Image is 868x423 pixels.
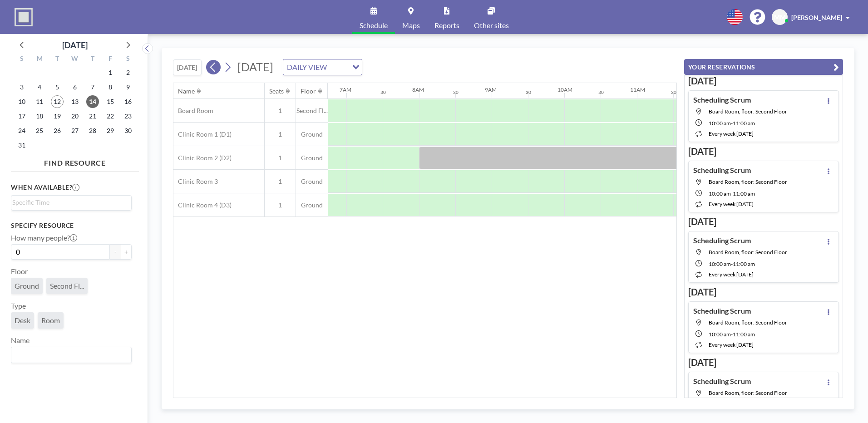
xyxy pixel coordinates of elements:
[265,130,296,138] span: 1
[173,154,232,162] span: Clinic Room 2 (D2)
[733,120,755,127] span: 11:00 AM
[15,81,28,93] span: Sunday, August 3, 2025
[11,155,139,167] h4: FIND RESOURCE
[688,146,839,157] h3: [DATE]
[485,86,497,93] div: 9AM
[33,81,46,93] span: Monday, August 4, 2025
[50,281,84,290] span: Second Fl...
[733,190,755,197] span: 11:00 AM
[122,81,134,93] span: Saturday, August 9, 2025
[15,124,28,137] span: Sunday, August 24, 2025
[630,86,645,93] div: 11AM
[709,108,787,115] span: Board Room, floor: Second Floor
[774,13,786,21] span: MM
[693,377,751,386] h4: Scheduling Scrum
[15,95,28,108] span: Sunday, August 10, 2025
[296,201,328,209] span: Ground
[11,233,77,242] label: How many people?
[684,59,843,75] button: YOUR RESERVATIONS
[119,54,137,65] div: S
[33,110,46,123] span: Monday, August 18, 2025
[11,221,132,230] h3: Specify resource
[709,190,731,197] span: 10:00 AM
[13,54,31,65] div: S
[671,89,676,95] div: 30
[51,95,64,108] span: Tuesday, August 12, 2025
[731,190,733,197] span: -
[402,22,420,29] span: Maps
[237,60,273,74] span: [DATE]
[11,267,28,276] label: Floor
[122,110,134,123] span: Saturday, August 23, 2025
[104,110,117,123] span: Friday, August 22, 2025
[269,87,284,95] div: Seats
[121,244,132,260] button: +
[86,95,99,108] span: Thursday, August 14, 2025
[33,95,46,108] span: Monday, August 11, 2025
[15,316,30,325] span: Desk
[104,124,117,137] span: Friday, August 29, 2025
[84,54,101,65] div: T
[731,331,733,338] span: -
[434,22,459,29] span: Reports
[557,86,572,93] div: 10AM
[688,75,839,87] h3: [DATE]
[709,389,787,396] span: Board Room, floor: Second Floor
[693,166,751,175] h4: Scheduling Scrum
[296,154,328,162] span: Ground
[265,107,296,115] span: 1
[69,124,81,137] span: Wednesday, August 27, 2025
[69,95,81,108] span: Wednesday, August 13, 2025
[380,89,386,95] div: 30
[731,261,733,267] span: -
[330,61,347,73] input: Search for option
[709,341,754,348] span: every week [DATE]
[283,59,362,75] div: Search for option
[33,124,46,137] span: Monday, August 25, 2025
[122,124,134,137] span: Saturday, August 30, 2025
[178,87,195,95] div: Name
[731,120,733,127] span: -
[733,261,755,267] span: 11:00 AM
[122,66,134,79] span: Saturday, August 2, 2025
[49,54,66,65] div: T
[598,89,604,95] div: 30
[110,244,121,260] button: -
[709,249,787,256] span: Board Room, floor: Second Floor
[62,39,88,51] div: [DATE]
[412,86,424,93] div: 8AM
[86,110,99,123] span: Thursday, August 21, 2025
[265,177,296,186] span: 1
[301,87,316,95] div: Floor
[31,54,49,65] div: M
[86,81,99,93] span: Thursday, August 7, 2025
[296,107,328,115] span: Second Fl...
[709,120,731,127] span: 10:00 AM
[265,201,296,209] span: 1
[66,54,84,65] div: W
[11,336,30,345] label: Name
[693,306,751,315] h4: Scheduling Scrum
[526,89,531,95] div: 30
[688,357,839,368] h3: [DATE]
[709,331,731,338] span: 10:00 AM
[709,201,754,207] span: every week [DATE]
[173,130,232,138] span: Clinic Room 1 (D1)
[173,177,218,186] span: Clinic Room 3
[791,14,842,21] span: [PERSON_NAME]
[51,81,64,93] span: Tuesday, August 5, 2025
[453,89,459,95] div: 30
[693,95,751,104] h4: Scheduling Scrum
[688,286,839,298] h3: [DATE]
[101,54,119,65] div: F
[69,81,81,93] span: Wednesday, August 6, 2025
[51,110,64,123] span: Tuesday, August 19, 2025
[15,281,39,290] span: Ground
[340,86,351,93] div: 7AM
[69,110,81,123] span: Wednesday, August 20, 2025
[11,301,26,310] label: Type
[122,95,134,108] span: Saturday, August 16, 2025
[709,130,754,137] span: every week [DATE]
[15,110,28,123] span: Sunday, August 17, 2025
[41,316,60,325] span: Room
